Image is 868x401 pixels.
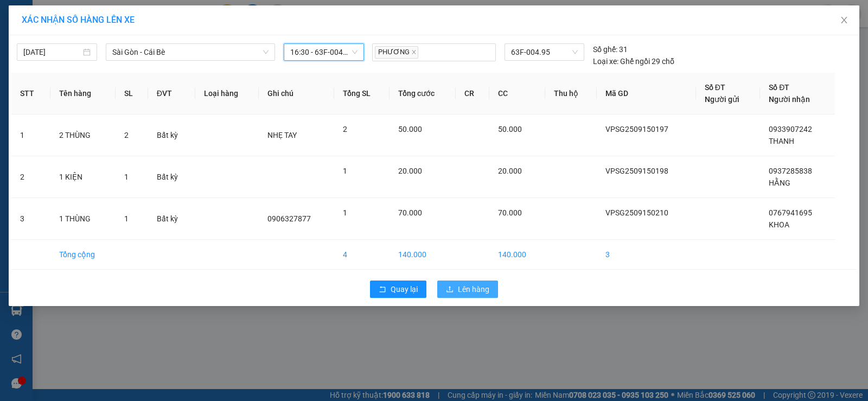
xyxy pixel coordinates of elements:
[390,240,456,270] td: 140.000
[705,95,739,104] span: Người gửi
[391,283,418,295] span: Quay lại
[398,208,422,217] span: 70.000
[343,125,347,133] span: 2
[148,198,196,240] td: Bất kỳ
[769,220,789,229] span: KHOA
[11,156,50,198] td: 2
[829,5,859,36] button: Close
[511,44,578,60] span: 63F-004.95
[498,167,522,175] span: 20.000
[840,16,848,24] span: close
[148,73,196,114] th: ĐVT
[390,73,456,114] th: Tổng cước
[705,83,725,92] span: Số ĐT
[263,49,269,55] span: down
[370,281,426,298] button: rollbackQuay lại
[267,131,297,139] span: NHẸ TAY
[769,179,790,187] span: HẰNG
[769,83,789,92] span: Số ĐT
[769,208,812,217] span: 0767941695
[50,114,116,156] td: 2 THÙNG
[498,208,522,217] span: 70.000
[605,208,668,217] span: VPSG2509150210
[334,73,390,114] th: Tổng SL
[375,46,418,59] span: PHƯƠNG
[343,208,347,217] span: 1
[50,240,116,270] td: Tổng cộng
[11,73,50,114] th: STT
[398,167,422,175] span: 20.000
[498,125,522,133] span: 50.000
[398,125,422,133] span: 50.000
[769,167,812,175] span: 0937285838
[597,73,696,114] th: Mã GD
[446,285,454,294] span: upload
[411,49,417,55] span: close
[112,44,269,60] span: Sài Gòn - Cái Bè
[50,156,116,198] td: 1 KIỆN
[22,15,135,25] span: XÁC NHẬN SỐ HÀNG LÊN XE
[593,55,618,67] span: Loại xe:
[458,283,489,295] span: Lên hàng
[23,46,81,58] input: 15/09/2025
[605,167,668,175] span: VPSG2509150198
[769,95,810,104] span: Người nhận
[597,240,696,270] td: 3
[267,214,311,223] span: 0906327877
[11,198,50,240] td: 3
[769,125,812,133] span: 0933907242
[545,73,597,114] th: Thu hộ
[148,156,196,198] td: Bất kỳ
[605,125,668,133] span: VPSG2509150197
[148,114,196,156] td: Bất kỳ
[593,43,628,55] div: 31
[379,285,386,294] span: rollback
[489,240,546,270] td: 140.000
[50,198,116,240] td: 1 THÙNG
[343,167,347,175] span: 1
[124,173,129,181] span: 1
[50,73,116,114] th: Tên hàng
[437,281,498,298] button: uploadLên hàng
[116,73,148,114] th: SL
[593,43,617,55] span: Số ghế:
[124,214,129,223] span: 1
[593,55,674,67] div: Ghế ngồi 29 chỗ
[124,131,129,139] span: 2
[259,73,334,114] th: Ghi chú
[769,137,794,145] span: THANH
[489,73,546,114] th: CC
[195,73,259,114] th: Loại hàng
[290,44,358,60] span: 16:30 - 63F-004.95
[334,240,390,270] td: 4
[11,114,50,156] td: 1
[456,73,489,114] th: CR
